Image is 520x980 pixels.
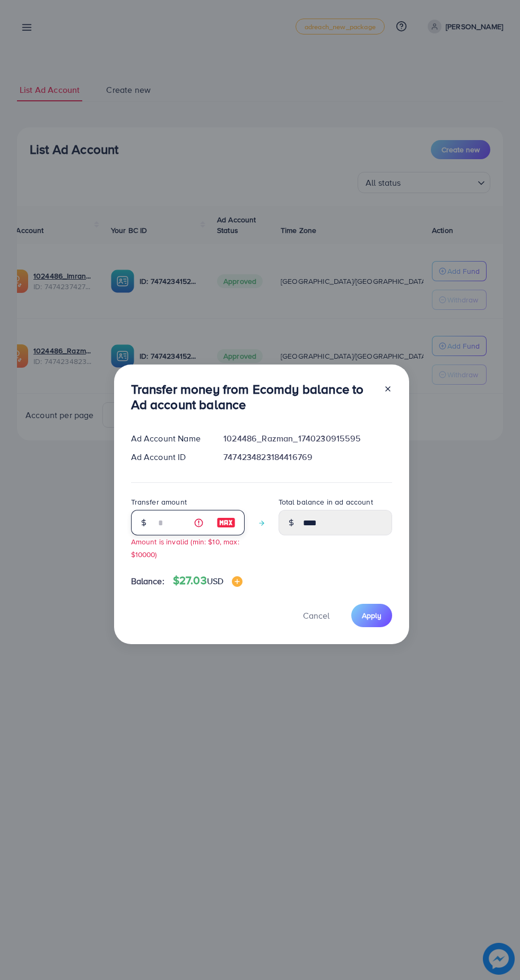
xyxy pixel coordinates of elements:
[215,432,400,445] div: 1024486_Razman_1740230915595
[173,574,242,587] h4: $27.03
[131,497,187,507] label: Transfer amount
[303,610,330,621] span: Cancel
[207,575,223,587] span: USD
[123,451,215,463] div: Ad Account ID
[215,451,400,463] div: 7474234823184416769
[362,610,382,621] span: Apply
[131,536,239,559] small: Amount is invalid (min: $10, max: $10000)
[290,604,343,627] button: Cancel
[131,575,164,587] span: Balance:
[123,432,215,445] div: Ad Account Name
[351,604,392,627] button: Apply
[216,516,236,529] img: image
[232,576,242,587] img: image
[279,497,373,507] label: Total balance in ad account
[131,381,375,412] h3: Transfer money from Ecomdy balance to Ad account balance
